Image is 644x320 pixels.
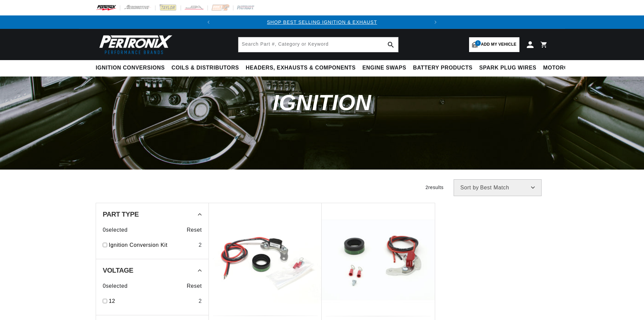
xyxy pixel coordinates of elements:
[109,241,196,249] a: Ignition Conversion Kit
[479,64,536,72] span: Spark Plug Wires
[273,90,371,115] span: Ignition
[96,64,165,72] span: Ignition Conversions
[202,15,215,29] button: Translation missing: en.sections.announcements.previous_announcement
[109,297,196,306] a: 12
[79,15,565,29] slideshow-component: Translation missing: en.sections.announcements.announcement_bar
[172,64,239,72] span: Coils & Distributors
[168,60,242,76] summary: Coils & Distributors
[410,60,476,76] summary: Battery Products
[103,267,133,274] span: Voltage
[187,282,202,290] span: Reset
[215,18,429,26] div: 1 of 2
[454,179,542,196] select: Sort by
[103,211,139,218] span: Part Type
[543,64,583,72] span: Motorcycle
[103,226,128,234] span: 0 selected
[238,37,398,52] input: Search Part #, Category or Keyword
[481,41,516,48] span: Add my vehicle
[198,241,202,249] div: 2
[103,282,128,290] span: 0 selected
[96,33,173,56] img: Pertronix
[475,40,481,46] span: 1
[413,64,472,72] span: Battery Products
[476,60,540,76] summary: Spark Plug Wires
[362,64,406,72] span: Engine Swaps
[242,60,359,76] summary: Headers, Exhausts & Components
[469,37,519,52] a: 1Add my vehicle
[215,18,429,26] div: Announcement
[187,226,202,234] span: Reset
[246,64,356,72] span: Headers, Exhausts & Components
[96,60,168,76] summary: Ignition Conversions
[359,60,410,76] summary: Engine Swaps
[383,37,398,52] button: search button
[429,15,442,29] button: Translation missing: en.sections.announcements.next_announcement
[460,185,479,190] span: Sort by
[267,19,377,25] a: SHOP BEST SELLING IGNITION & EXHAUST
[425,185,444,190] span: 2 results
[198,297,202,306] div: 2
[540,60,587,76] summary: Motorcycle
